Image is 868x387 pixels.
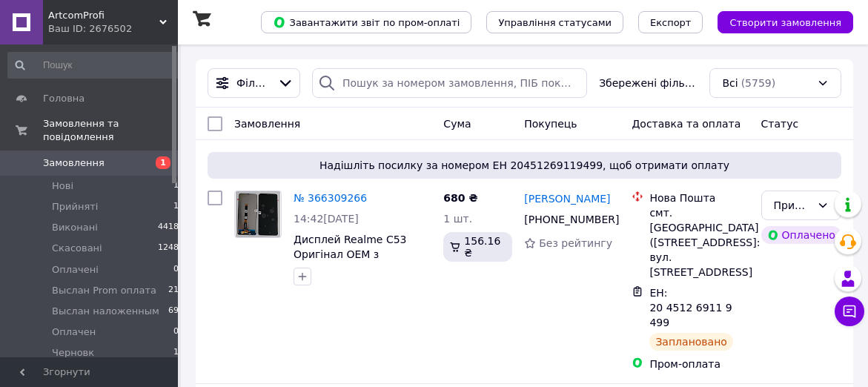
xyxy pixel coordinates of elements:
[443,232,512,262] div: 156.16 ₴
[498,17,612,28] span: Управління статусами
[524,214,619,225] span: [PHONE_NUMBER]
[52,305,159,318] span: Выслан наложенным
[443,118,471,130] span: Cума
[156,156,170,169] span: 1
[524,191,610,206] a: [PERSON_NAME]
[632,118,741,130] span: Доставка та оплата
[729,17,841,28] span: Створити замовлення
[52,346,94,360] span: Черновк
[703,16,853,27] a: Створити замовлення
[638,11,703,33] button: Експорт
[234,191,282,238] a: Фото товару
[722,76,738,90] span: Всі
[718,11,853,33] button: Створити замовлення
[649,357,749,371] div: Пром-оплата
[539,237,612,249] span: Без рейтингу
[52,200,98,214] span: Прийняті
[48,22,178,36] div: Ваш ID: 2676502
[761,118,799,130] span: Статус
[234,118,300,130] span: Замовлення
[52,179,73,193] span: Нові
[213,158,835,173] span: Надішліть посилку за номером ЕН 20451269119499, щоб отримати оплату
[774,197,811,214] div: Прийнято
[52,263,99,277] span: Оплачені
[294,213,359,225] span: 14:42[DATE]
[52,284,156,297] span: Выслан Prom оплата
[649,333,733,351] div: Заплановано
[261,11,471,33] button: Завантажити звіт по пром-оплаті
[168,305,179,318] span: 69
[741,77,776,89] span: (5759)
[273,16,460,29] span: Завантажити звіт по пром-оплаті
[649,191,749,205] div: Нова Пошта
[52,242,102,255] span: Скасовані
[486,11,623,33] button: Управління статусами
[443,192,477,204] span: 680 ₴
[294,192,367,204] a: № 366309266
[48,9,159,22] span: ArtcomProfi
[7,52,180,79] input: Пошук
[158,242,179,255] span: 1248
[312,68,587,98] input: Пошук за номером замовлення, ПІБ покупця, номером телефону, Email, номером накладної
[443,213,472,225] span: 1 шт.
[236,191,280,237] img: Фото товару
[650,17,692,28] span: Експорт
[158,221,179,234] span: 4418
[52,325,96,339] span: Оплачен
[649,287,732,328] span: ЕН: 20 4512 6911 9499
[168,284,179,297] span: 21
[761,226,841,244] div: Оплачено
[43,92,85,105] span: Головна
[835,297,864,326] button: Чат з покупцем
[649,205,749,279] div: смт. [GEOGRAPHIC_DATA] ([STREET_ADDRESS]: вул. [STREET_ADDRESS]
[52,221,98,234] span: Виконані
[43,156,105,170] span: Замовлення
[599,76,698,90] span: Збережені фільтри:
[294,234,406,275] a: Дисплей Realme C53 Оригінал OEM з тачскріном чорний
[43,117,178,144] span: Замовлення та повідомлення
[236,76,271,90] span: Фільтри
[524,118,577,130] span: Покупець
